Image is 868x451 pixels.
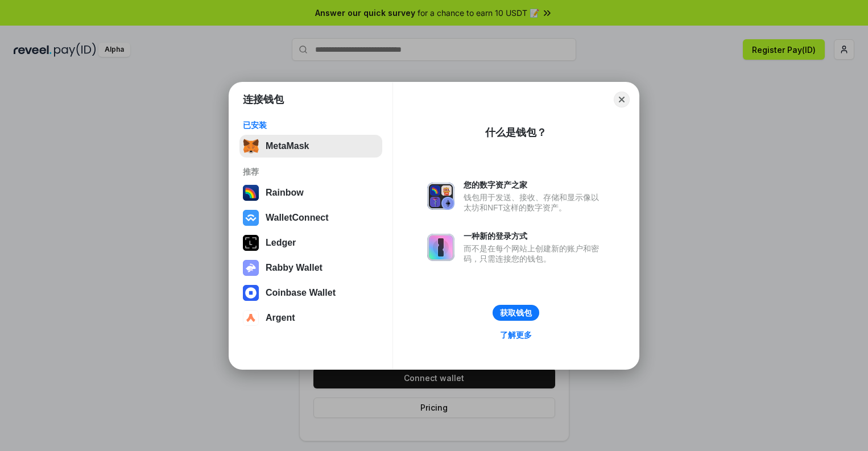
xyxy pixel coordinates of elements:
img: svg+xml,%3Csvg%20width%3D%2228%22%20height%3D%2228%22%20viewBox%3D%220%200%2028%2028%22%20fill%3D... [243,310,259,326]
img: svg+xml,%3Csvg%20xmlns%3D%22http%3A%2F%2Fwww.w3.org%2F2000%2Fsvg%22%20fill%3D%22none%22%20viewBox... [243,260,259,276]
div: 什么是钱包？ [485,126,547,139]
div: 推荐 [243,167,379,177]
div: Ledger [266,238,296,248]
button: Rainbow [239,181,382,204]
img: svg+xml,%3Csvg%20fill%3D%22none%22%20height%3D%2233%22%20viewBox%3D%220%200%2035%2033%22%20width%... [243,138,259,154]
button: Rabby Wallet [239,256,382,279]
button: Coinbase Wallet [239,282,382,304]
div: MetaMask [266,141,309,151]
img: svg+xml,%3Csvg%20width%3D%2228%22%20height%3D%2228%22%20viewBox%3D%220%200%2028%2028%22%20fill%3D... [243,210,259,226]
img: svg+xml,%3Csvg%20width%3D%2228%22%20height%3D%2228%22%20viewBox%3D%220%200%2028%2028%22%20fill%3D... [243,285,259,301]
img: svg+xml,%3Csvg%20width%3D%22120%22%20height%3D%22120%22%20viewBox%3D%220%200%20120%20120%22%20fil... [243,185,259,201]
button: Argent [239,307,382,329]
div: 了解更多 [500,330,532,340]
div: Rabby Wallet [266,263,323,273]
div: 获取钱包 [500,308,532,318]
button: 获取钱包 [493,305,539,321]
div: Coinbase Wallet [266,288,336,298]
div: 已安装 [243,120,379,130]
a: 了解更多 [493,328,539,342]
div: WalletConnect [266,213,329,223]
button: Close [614,92,630,107]
h1: 连接钱包 [243,93,284,106]
div: Rainbow [266,188,304,198]
div: 一种新的登录方式 [464,231,605,241]
button: Ledger [239,231,382,254]
div: 钱包用于发送、接收、存储和显示像以太坊和NFT这样的数字资产。 [464,192,605,213]
img: svg+xml,%3Csvg%20xmlns%3D%22http%3A%2F%2Fwww.w3.org%2F2000%2Fsvg%22%20fill%3D%22none%22%20viewBox... [427,234,454,261]
div: Argent [266,313,295,323]
div: 您的数字资产之家 [464,180,605,190]
div: 而不是在每个网站上创建新的账户和密码，只需连接您的钱包。 [464,243,605,264]
button: WalletConnect [239,206,382,229]
img: svg+xml,%3Csvg%20xmlns%3D%22http%3A%2F%2Fwww.w3.org%2F2000%2Fsvg%22%20fill%3D%22none%22%20viewBox... [427,183,454,210]
img: svg+xml,%3Csvg%20xmlns%3D%22http%3A%2F%2Fwww.w3.org%2F2000%2Fsvg%22%20width%3D%2228%22%20height%3... [243,235,259,251]
button: MetaMask [239,135,382,158]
